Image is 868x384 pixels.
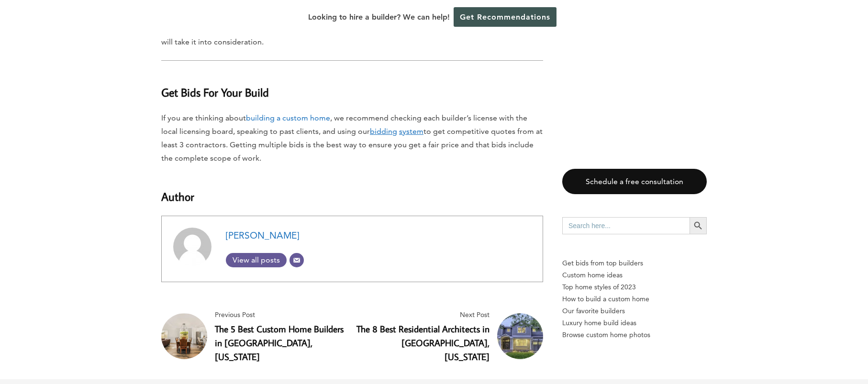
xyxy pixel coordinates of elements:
[246,113,330,122] a: building a custom home
[161,176,543,205] h3: Author
[562,293,707,305] a: How to build a custom home
[562,217,690,234] input: Search here...
[173,228,211,266] img: Adam Scharf
[356,323,490,362] a: The 8 Best Residential Architects in [GEOGRAPHIC_DATA], [US_STATE]
[562,269,707,281] a: Custom home ideas
[226,255,287,264] span: View all posts
[356,309,490,321] span: Next Post
[562,329,707,341] a: Browse custom home photos
[399,127,423,136] u: system
[215,323,344,362] a: The 5 Best Custom Home Builders in [GEOGRAPHIC_DATA], [US_STATE]
[562,169,707,194] a: Schedule a free consultation
[226,230,299,241] a: [PERSON_NAME]
[684,315,857,373] iframe: Drift Widget Chat Controller
[161,85,269,99] b: Get Bids For Your Build
[161,111,543,165] p: If you are thinking about , we recommend checking each builder’s license with the local licensing...
[562,257,707,269] p: Get bids from top builders
[562,317,707,329] a: Luxury home build ideas
[562,305,707,317] a: Our favorite builders
[693,220,703,231] svg: Search
[370,127,397,136] u: bidding
[289,253,304,267] a: Email
[215,309,348,321] span: Previous Post
[562,281,707,293] a: Top home styles of 2023
[454,7,556,27] a: Get Recommendations
[226,253,287,267] a: View all posts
